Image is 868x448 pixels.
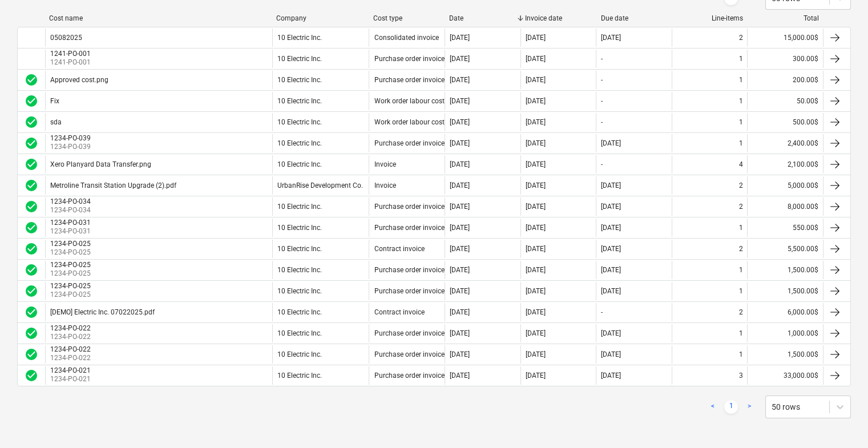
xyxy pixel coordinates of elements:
[25,284,38,298] div: Invoice was approved
[277,308,322,316] div: 10 Electric Inc.
[450,329,470,337] div: [DATE]
[738,97,742,105] div: 1
[747,113,823,131] div: 500.00$
[738,245,742,253] div: 2
[277,118,322,126] div: 10 Electric Inc.
[747,282,823,300] div: 1,500.00$
[601,329,621,337] div: [DATE]
[50,240,91,248] div: 1234-PO-025
[747,50,823,68] div: 300.00$
[25,221,38,235] span: check_circle
[277,139,322,147] div: 10 Electric Inc.
[277,224,322,232] div: 10 Electric Inc.
[25,242,38,256] span: check_circle
[277,76,322,84] div: 10 Electric Inc.
[50,118,62,126] div: sda
[50,366,91,374] div: 1234-PO-021
[601,181,621,189] div: [DATE]
[374,97,444,105] div: Work order labour cost
[450,76,470,84] div: [DATE]
[50,227,93,236] p: 1234-PO-031
[25,305,38,319] span: check_circle
[50,181,176,189] div: Metroline Transit Station Upgrade (2).pdf
[676,14,743,22] div: Line-items
[374,160,395,168] div: Invoice
[738,118,742,126] div: 1
[526,181,546,189] div: [DATE]
[50,345,91,353] div: 1234-PO-022
[747,155,823,173] div: 2,100.00$
[450,350,470,358] div: [DATE]
[601,224,621,232] div: [DATE]
[374,308,424,316] div: Contract invoice
[374,224,444,232] div: Purchase order invoice
[25,348,38,361] span: check_circle
[25,284,38,298] span: check_circle
[526,245,546,253] div: [DATE]
[449,14,516,22] div: Date
[747,71,823,89] div: 200.00$
[50,374,93,384] p: 1234-PO-021
[50,97,59,105] div: Fix
[747,240,823,258] div: 5,500.00$
[738,266,742,274] div: 1
[738,350,742,358] div: 1
[526,224,546,232] div: [DATE]
[526,329,546,337] div: [DATE]
[50,324,91,332] div: 1234-PO-022
[25,73,38,87] span: check_circle
[738,34,742,42] div: 2
[738,55,742,63] div: 1
[277,160,322,168] div: 10 Electric Inc.
[747,366,823,385] div: 33,000.00$
[25,221,38,235] div: Invoice was approved
[747,197,823,216] div: 8,000.00$
[738,76,742,84] div: 1
[450,372,470,380] div: [DATE]
[50,269,93,279] p: 1234-PO-025
[738,224,742,232] div: 1
[50,290,93,300] p: 1234-PO-025
[25,326,38,340] span: check_circle
[25,200,38,213] span: check_circle
[526,118,546,126] div: [DATE]
[601,139,621,147] div: [DATE]
[601,287,621,295] div: [DATE]
[526,97,546,105] div: [DATE]
[277,372,322,380] div: 10 Electric Inc.
[277,97,322,105] div: 10 Electric Inc.
[526,287,546,295] div: [DATE]
[374,266,444,274] div: Purchase order invoice
[25,73,38,87] div: Invoice was approved
[50,134,91,142] div: 1234-PO-039
[601,245,621,253] div: [DATE]
[526,372,546,380] div: [DATE]
[601,203,621,211] div: [DATE]
[526,266,546,274] div: [DATE]
[724,400,738,414] a: Page 1 is your current page
[747,303,823,321] div: 6,000.00$
[25,200,38,213] div: Invoice was approved
[374,203,444,211] div: Purchase order invoice
[50,205,93,215] p: 1234-PO-034
[25,326,38,340] div: Invoice was approved
[450,287,470,295] div: [DATE]
[50,50,91,58] div: 1241-PO-001
[738,203,742,211] div: 2
[601,266,621,274] div: [DATE]
[738,139,742,147] div: 1
[374,287,444,295] div: Purchase order invoice
[526,55,546,63] div: [DATE]
[450,224,470,232] div: [DATE]
[50,142,93,152] p: 1234-PO-039
[277,34,322,42] div: 10 Electric Inc.
[738,308,742,316] div: 2
[277,350,322,358] div: 10 Electric Inc.
[601,14,668,22] div: Due date
[374,329,444,337] div: Purchase order invoice
[450,34,470,42] div: [DATE]
[374,55,444,63] div: Purchase order invoice
[752,14,819,22] div: Total
[601,55,603,63] div: -
[25,348,38,361] div: Invoice was approved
